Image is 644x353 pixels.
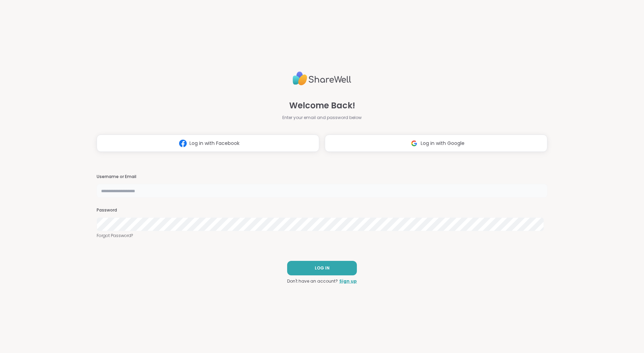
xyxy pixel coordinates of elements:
button: Log in with Google [325,135,547,152]
button: Log in with Facebook [97,135,319,152]
a: Forgot Password? [97,233,547,239]
img: ShareWell Logomark [408,137,421,150]
img: ShareWell Logomark [176,137,189,150]
img: ShareWell Logo [293,69,351,88]
span: Don't have an account? [287,278,338,284]
h3: Username or Email [97,174,547,180]
span: Welcome Back! [289,99,355,112]
button: LOG IN [287,261,357,275]
a: Sign up [339,278,357,284]
span: Enter your email and password below [282,115,362,121]
h3: Password [97,207,547,213]
span: Log in with Facebook [189,140,240,147]
span: LOG IN [315,265,330,271]
span: Log in with Google [421,140,465,147]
